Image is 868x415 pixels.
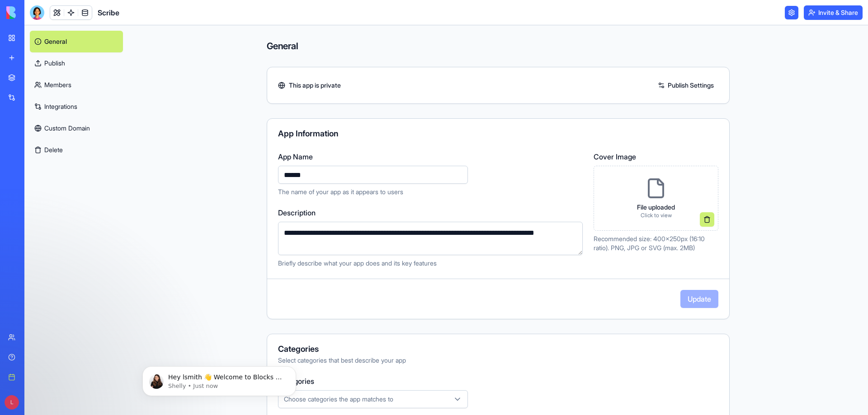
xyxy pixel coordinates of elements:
button: Invite & Share [804,5,863,20]
a: Integrations [30,96,123,117]
p: Recommended size: 400x250px (16:10 ratio). PNG, JPG or SVG (max. 2MB) [594,234,718,252]
a: Publish Settings [653,78,718,93]
a: Members [30,74,123,96]
img: logo [6,6,62,19]
p: File uploaded [637,203,675,212]
div: Categories [278,345,718,353]
a: General [30,31,123,52]
p: Click to view [637,212,675,219]
label: App Name [278,151,583,162]
button: Delete [30,139,123,161]
label: Cover Image [594,151,718,162]
a: Custom Domain [30,117,123,139]
label: Description [278,207,583,218]
a: Publish [30,52,123,74]
h4: General [267,40,730,52]
button: Choose categories the app matches to [278,390,468,408]
div: File uploadedClick to view [594,166,718,231]
div: Select categories that best describe your app [278,356,718,365]
span: Choose categories the app matches to [284,395,393,404]
div: App Information [278,130,718,138]
span: This app is private [289,81,341,90]
p: Briefly describe what your app does and its key features [278,259,583,268]
iframe: Intercom notifications message [129,347,310,410]
span: L [5,395,19,410]
p: The name of your app as it appears to users [278,187,583,196]
label: Categories [278,376,718,387]
h1: Scribe [98,7,119,18]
